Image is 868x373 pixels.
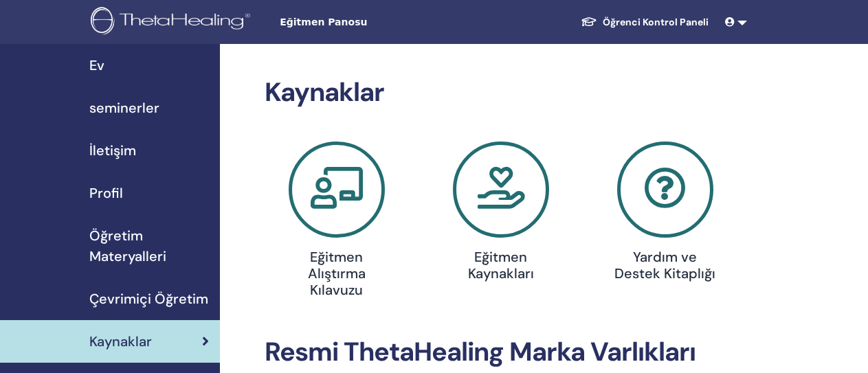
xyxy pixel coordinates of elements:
[427,142,575,287] a: Eğitmen Kaynakları
[581,16,597,27] img: graduation-cap-white.svg
[89,225,209,267] span: Öğretim Materyalleri
[89,289,208,309] span: Çevrimiçi Öğretim
[89,140,136,161] span: İletişim
[449,249,553,282] h4: Eğitmen Kaynakları
[265,337,737,368] h2: Resmi ThetaHealing Marka Varlıkları
[285,249,388,298] h4: Eğitmen Alıştırma Kılavuzu
[613,249,717,282] h4: Yardım ve Destek Kitaplığı
[89,331,152,352] span: Kaynaklar
[91,7,255,38] img: logo.png
[280,15,486,30] span: Eğitmen Panosu
[265,77,737,109] h2: Kaynaklar
[591,142,739,287] a: Yardım ve Destek Kitaplığı
[89,55,104,76] span: Ev
[263,142,410,304] a: Eğitmen Alıştırma Kılavuzu
[570,10,720,35] a: Öğrenci Kontrol Paneli
[89,98,159,118] span: seminerler
[89,183,123,203] span: Profil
